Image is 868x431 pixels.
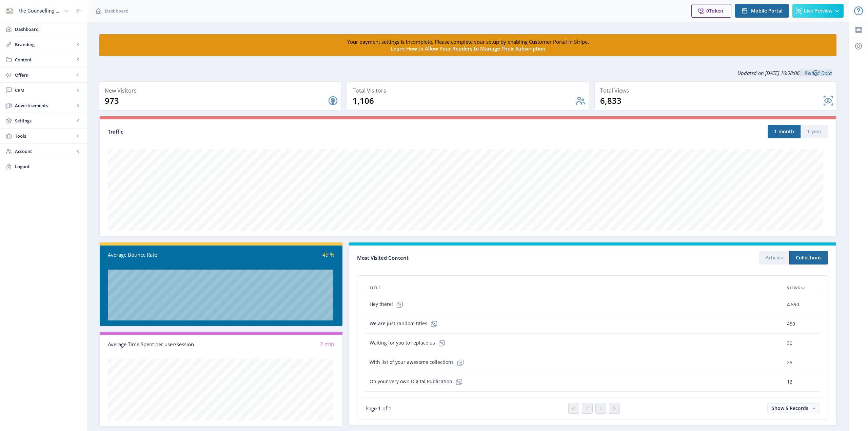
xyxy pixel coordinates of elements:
[4,5,15,16] img: properties.app_icon.jpeg
[15,102,75,109] span: Advertisements
[759,251,789,265] button: Articles
[15,26,81,33] span: Dashboard
[366,405,392,412] span: Page 1 of 1
[108,340,221,348] div: Average Time Spent per user/session
[322,251,334,258] span: 49 %
[353,86,586,95] div: Total Visitors
[787,300,799,309] span: 4,590
[709,7,723,14] span: Token
[787,320,795,328] span: 450
[108,251,221,259] div: Average Bounce Rate
[15,56,75,63] span: Content
[370,284,381,292] span: Title
[105,86,338,95] div: New Visitors
[221,340,334,348] div: 2 min
[804,8,832,14] span: Live Preview
[15,148,75,155] span: Account
[15,163,81,170] span: Logout
[15,117,75,124] span: Settings
[15,72,75,78] span: Offers
[768,125,801,138] button: 1-month
[99,64,837,81] div: Updated on [DATE] 16:08:06
[787,284,800,292] span: Views
[370,375,466,389] span: On your very own Digital Publication
[789,251,828,265] button: Collections
[370,356,467,369] span: With list of your awesome collections
[787,358,792,367] span: 25
[370,336,449,350] span: Waiting for you to replace us
[108,128,468,136] div: Traffic
[353,95,575,106] div: 1,106
[15,133,75,139] span: Tools
[767,403,820,413] button: Show 5 Records
[691,4,731,18] button: 0Token
[19,3,61,18] div: the Counselling Australia Magazine
[321,38,614,52] div: Your payment settings is incomplete. Please complete your setup by enabling Customer Portal in St...
[105,95,328,106] div: 973
[15,87,75,94] span: CRM
[370,317,441,331] span: We are just random titles
[800,70,832,76] a: Reload Data
[600,86,834,95] div: Total Views
[772,405,808,411] span: Show 5 Records
[370,298,407,311] span: Hey there!
[787,339,792,347] span: 30
[801,125,828,138] button: 1-year
[751,8,783,14] span: Mobile Portal
[391,45,546,52] a: Learn How to Allow Your Readers to Manage Their Subscription
[792,4,844,18] button: Live Preview
[105,7,129,14] span: Dashboard
[15,41,75,48] span: Branding
[735,4,789,18] button: Mobile Portal
[600,95,823,106] div: 6,833
[787,378,792,386] span: 12
[357,253,592,263] div: Most Visited Content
